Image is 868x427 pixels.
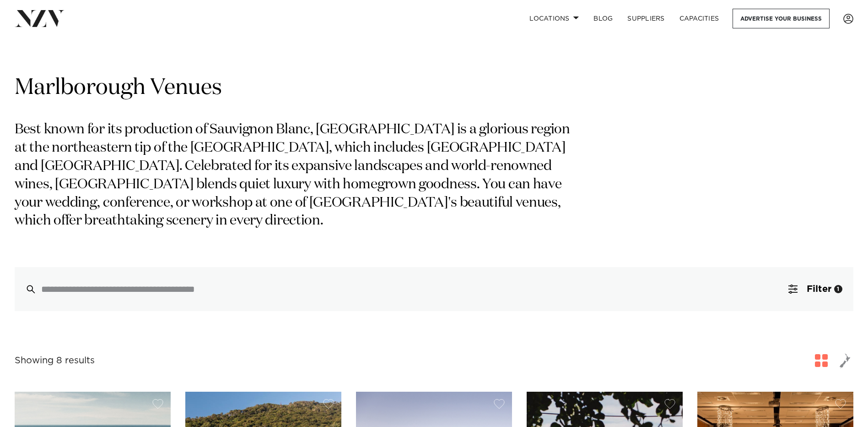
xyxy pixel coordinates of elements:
a: SUPPLIERS [620,9,672,28]
button: Filter1 [777,267,853,311]
a: Locations [522,9,586,28]
span: Filter [807,285,831,294]
h1: Marlborough Venues [15,74,853,103]
a: BLOG [586,9,620,28]
a: Advertise your business [733,9,830,28]
p: Best known for its production of Sauvignon Blanc, [GEOGRAPHIC_DATA] is a glorious region at the n... [15,121,580,230]
div: Showing 8 results [15,354,95,368]
a: Capacities [672,9,727,28]
img: nzv-logo.png [15,10,65,27]
div: 1 [834,285,842,293]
